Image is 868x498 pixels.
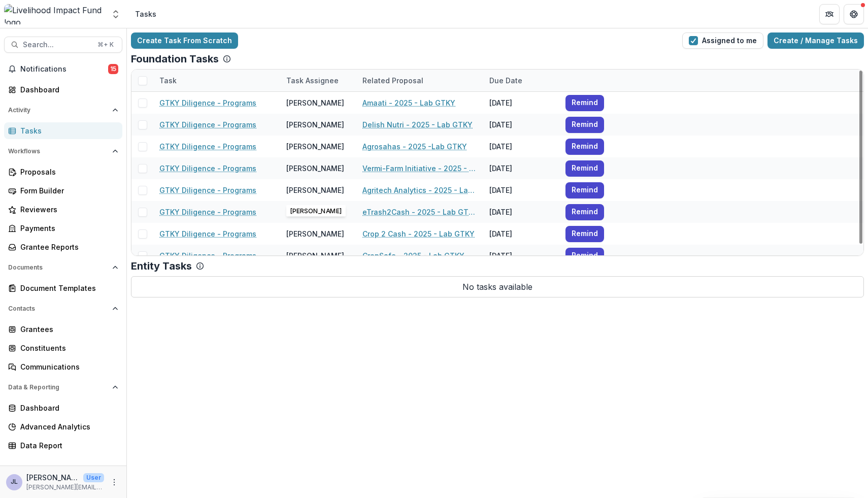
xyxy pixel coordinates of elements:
a: GTKY Diligence - Programs [159,250,256,261]
span: Documents [8,264,108,271]
div: Grantee Reports [20,242,114,252]
a: GTKY Diligence - Programs [159,97,256,108]
div: [PERSON_NAME] [286,185,344,195]
span: 15 [108,64,118,74]
div: Communications [20,361,114,372]
a: CropSafe - 2025 - Lab GTKY [362,250,464,261]
button: Remind [565,95,604,111]
a: Amaati - 2025 - Lab GTKY [362,97,455,108]
button: Remind [565,248,604,264]
div: Tasks [20,125,114,136]
div: Document Templates [20,283,114,293]
div: [DATE] [483,223,559,245]
button: Notifications15 [4,61,122,77]
button: Search... [4,37,122,53]
div: [DATE] [483,201,559,223]
button: Open Contacts [4,301,122,317]
div: Task Assignee [280,75,345,86]
button: Open Documents [4,259,122,276]
a: GTKY Diligence - Programs [159,207,256,217]
p: [PERSON_NAME] [26,472,79,483]
span: Search... [23,41,91,49]
a: Proposals [4,163,122,180]
div: Reviewers [20,204,114,215]
a: Grantee Reports [4,239,122,255]
div: Form Builder [20,185,114,196]
button: Remind [565,226,604,242]
a: Dashboard [4,400,122,416]
p: Foundation Tasks [131,53,219,65]
button: Remind [565,139,604,155]
p: [PERSON_NAME][EMAIL_ADDRESS][DOMAIN_NAME] [26,483,104,492]
div: Data Report [20,440,114,451]
div: Due Date [483,75,528,86]
div: Grantees [20,324,114,335]
div: Due Date [483,70,559,91]
a: GTKY Diligence - Programs [159,163,256,174]
span: Notifications [20,65,108,74]
button: Open Activity [4,102,122,118]
a: Grantees [4,321,122,338]
div: Task Assignee [280,70,356,91]
a: GTKY Diligence - Programs [159,119,256,130]
span: Workflows [8,148,108,155]
div: [PERSON_NAME] [286,250,344,261]
div: Dashboard [20,403,114,413]
a: Advanced Analytics [4,418,122,435]
button: Remind [565,182,604,198]
a: eTrash2Cash - 2025 - Lab GTKY [362,207,477,217]
a: Document Templates [4,280,122,296]
div: Related Proposal [356,75,429,86]
a: Data Report [4,437,122,454]
a: Agrosahas - 2025 -Lab GTKY [362,141,467,152]
button: Assigned to me [682,32,763,49]
a: Delish Nutri - 2025 - Lab GTKY [362,119,473,130]
p: Entity Tasks [131,260,192,272]
a: Agritech Analytics - 2025 - Lab GTKY [362,185,477,195]
div: Related Proposal [356,70,483,91]
a: Tasks [4,122,122,139]
a: Vermi-Farm Initiative - 2025 - Lab GTKY [362,163,477,174]
div: Task [153,75,183,86]
div: [PERSON_NAME] [286,228,344,239]
div: Dashboard [20,84,114,95]
button: Remind [565,160,604,177]
div: Payments [20,223,114,234]
button: Open entity switcher [109,4,123,24]
a: Payments [4,220,122,237]
a: Communications [4,358,122,375]
a: GTKY Diligence - Programs [159,185,256,195]
button: Get Help [844,4,864,24]
div: [PERSON_NAME] [286,97,344,108]
span: Contacts [8,305,108,312]
div: Tasks [135,9,156,19]
div: [DATE] [483,157,559,179]
a: Reviewers [4,201,122,218]
a: Constituents [4,340,122,356]
div: [DATE] [483,179,559,201]
img: Livelihood Impact Fund logo [4,4,105,24]
span: Data & Reporting [8,384,108,391]
a: Crop 2 Cash - 2025 - Lab GTKY [362,228,475,239]
div: Advanced Analytics [20,421,114,432]
span: Activity [8,107,108,114]
div: Constituents [20,343,114,353]
div: [DATE] [483,114,559,136]
a: GTKY Diligence - Programs [159,141,256,152]
a: Create / Manage Tasks [767,32,864,49]
div: [PERSON_NAME] [286,141,344,152]
div: [PERSON_NAME] [286,119,344,130]
button: Remind [565,117,604,133]
div: Jennifer Lindgren [11,479,18,485]
div: Task [153,70,280,91]
button: Open Workflows [4,143,122,159]
div: [DATE] [483,92,559,114]
div: [DATE] [483,245,559,267]
div: [PERSON_NAME] [286,207,344,217]
p: User [83,473,104,482]
button: More [108,476,120,488]
button: Open Data & Reporting [4,379,122,395]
